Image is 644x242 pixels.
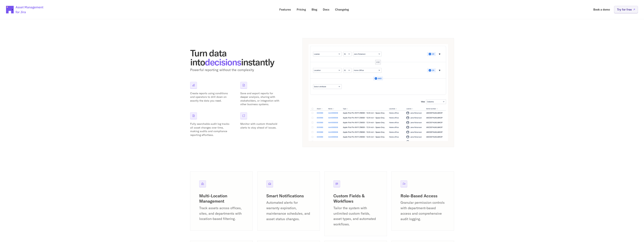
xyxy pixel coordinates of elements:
h2: Turn data into instantly [190,48,284,67]
p: Try for free [617,8,632,11]
h3: Custom Fields & Workflows [333,193,378,204]
a: Changelog [332,6,351,13]
p: Pricing [297,8,306,11]
a: Try for free [614,6,638,13]
a: Docs [320,6,332,13]
p: Fully searchable audit log tracks all asset changes over time, making audits and compliance repor... [190,122,230,137]
a: Book a demo [591,6,613,13]
span: decisions [205,56,241,68]
img: App [309,44,448,141]
p: Changelog [335,8,349,11]
a: Blog [309,6,320,13]
p: Tailor the system with unlimited custom fields, asset types, and automated workflows. [333,205,378,227]
p: Granular permission controls with department-based access and comprehensive audit logging. [400,200,445,222]
p: Automated alerts for warranty expiration, maintenance schedules, and asset status changes. [266,200,311,222]
p: Save and export reports for deeper analysis, sharing with stakeholders, or integration with other... [240,92,280,106]
p: Create reports using conditions and operators to drill down on exactly the data you need. [190,92,230,103]
h3: Smart Notifications [266,193,311,199]
h3: Role-Based Access [400,193,445,199]
p: Track assets across offices, sites, and departments with location-based filtering. [199,205,244,222]
a: Pricing [294,6,309,13]
p: Monitor with custom threshold alerts to stay ahead of issues. [240,122,280,129]
p: Docs [323,8,329,11]
h3: Multi-Location Management [199,193,244,204]
p: Powerful reporting without the complexity [190,67,284,73]
p: Blog [312,8,317,11]
p: Book a demo [593,8,610,11]
p: Features [279,8,291,11]
a: Features [277,6,294,13]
